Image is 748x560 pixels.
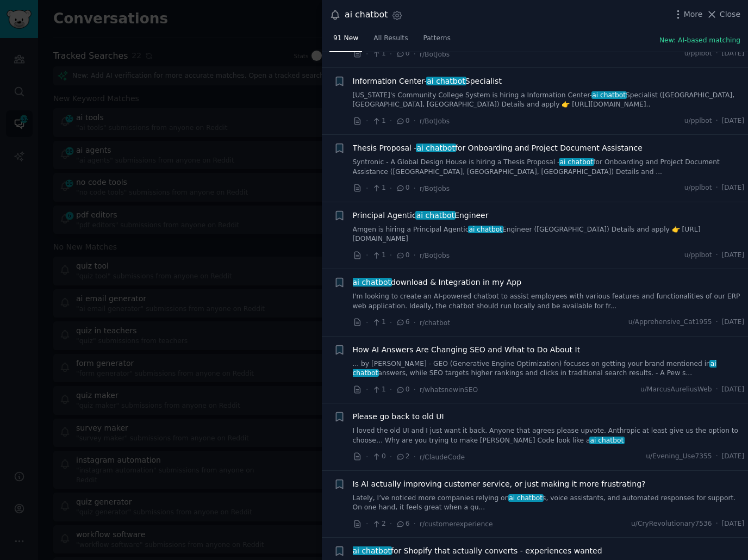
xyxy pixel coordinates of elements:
span: 1 [372,251,385,260]
span: 0 [396,116,409,126]
span: 2 [372,519,385,529]
span: · [366,317,368,328]
span: · [390,451,392,463]
span: 0 [396,251,409,260]
span: r/whatsnewinSEO [420,386,478,394]
a: Please go back to old UI [353,411,444,422]
span: u/CryRevolutionary7536 [631,519,712,529]
span: · [414,48,416,60]
span: r/ClaudeCode [420,453,465,461]
span: Thesis Proposal - for Onboarding and Project Document Assistance [353,142,643,154]
span: ai chatbot [352,546,392,555]
a: How AI Answers Are Changing SEO and What to Do About It [353,344,581,356]
span: Information Center- Specialist [353,76,502,87]
button: More [672,9,703,20]
span: 0 [396,183,409,193]
span: · [390,115,392,127]
span: · [414,183,416,194]
a: All Results [370,30,412,52]
span: u/Apprehensive_Cat1955 [628,318,712,327]
span: · [716,49,718,59]
span: ai chatbot [426,77,466,85]
span: · [414,115,416,127]
span: · [414,384,416,395]
span: u/MarcusAureliusWeb [640,385,712,395]
span: [DATE] [722,116,744,126]
a: Is AI actually improving customer service, or just making it more frustrating? [353,478,646,490]
span: u/pplbot [684,116,712,126]
span: [DATE] [722,183,744,193]
span: 1 [372,49,385,59]
span: ai chatbot [415,211,456,220]
a: Amgen is hiring a Principal Agenticai chatbotEngineer ([GEOGRAPHIC_DATA]) Details and apply 👉 [UR... [353,225,745,244]
a: ai chatbotfor Shopify that actually converts - experiences wanted [353,545,602,557]
span: · [390,317,392,328]
a: ai chatbotdownload & Integration in my App [353,277,522,288]
span: ai chatbot [352,278,392,287]
span: [DATE] [722,385,744,395]
a: ... by [PERSON_NAME] - GEO (Generative Engine Optimization) focuses on getting your brand mention... [353,359,745,378]
span: u/Evening_Use7355 [646,452,712,462]
span: ai chatbot [589,437,625,444]
a: [US_STATE]'s Community College System is hiring a Information Center-ai chatbotSpecialist ([GEOGR... [353,91,745,110]
span: r/BotJobs [420,117,450,125]
span: · [716,318,718,327]
span: Patterns [423,34,451,43]
span: · [366,183,368,194]
button: Close [706,9,740,20]
span: [DATE] [722,318,744,327]
span: · [390,518,392,530]
span: u/pplbot [684,183,712,193]
span: [DATE] [722,519,744,529]
span: r/BotJobs [420,252,450,259]
span: · [414,317,416,328]
span: · [716,519,718,529]
span: ai chatbot [559,158,594,166]
span: · [390,48,392,60]
span: ai chatbot [416,144,456,152]
a: Patterns [420,30,454,52]
span: ai chatbot [468,226,503,233]
span: r/chatbot [420,319,450,327]
span: · [390,183,392,194]
span: · [366,115,368,127]
a: Principal Agenticai chatbotEngineer [353,210,489,221]
a: I loved the old UI and I just want it back. Anyone that agrees please upvote. Anthropic at least ... [353,426,745,445]
span: download & Integration in my App [353,277,522,288]
a: 91 New [329,30,362,52]
span: ai chatbot [591,91,627,99]
span: r/BotJobs [420,51,450,58]
span: All Results [373,34,408,43]
span: 6 [396,318,409,327]
a: I'm looking to create an AI-powered chatbot to assist employees with various features and functio... [353,292,745,311]
span: · [366,48,368,60]
span: 1 [372,385,385,395]
span: · [390,384,392,395]
span: · [716,116,718,126]
span: · [366,250,368,261]
span: · [390,250,392,261]
span: 0 [372,452,385,462]
span: [DATE] [722,49,744,59]
span: · [414,250,416,261]
span: 6 [396,519,409,529]
a: Information Center-ai chatbotSpecialist [353,76,502,87]
span: 91 New [333,34,358,43]
a: Syntronic - A Global Design House is hiring a Thesis Proposal -ai chatbotfor Onboarding and Proje... [353,158,745,177]
span: r/customerexperience [420,520,493,528]
span: [DATE] [722,251,744,260]
span: Principal Agentic Engineer [353,210,489,221]
span: 0 [396,385,409,395]
span: ai chatbot [508,494,544,502]
span: · [716,385,718,395]
span: · [414,518,416,530]
span: More [684,9,703,20]
span: r/BotJobs [420,185,450,192]
span: · [366,384,368,395]
span: · [366,451,368,463]
span: 2 [396,452,409,462]
span: u/pplbot [684,251,712,260]
span: · [716,251,718,260]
